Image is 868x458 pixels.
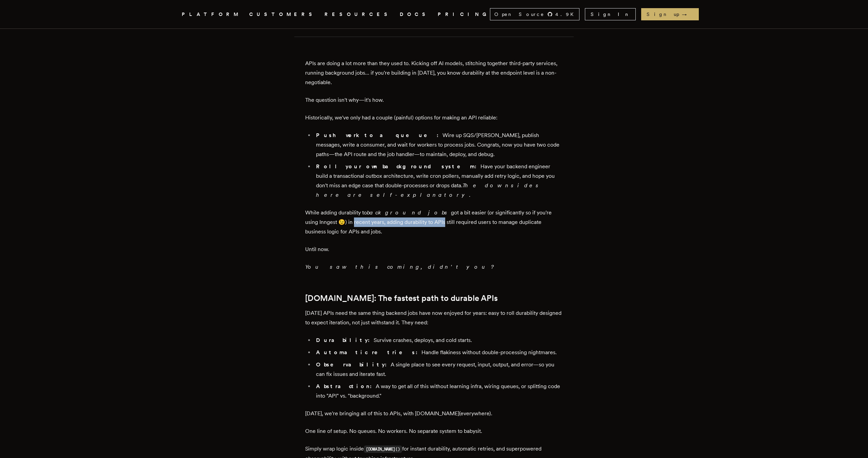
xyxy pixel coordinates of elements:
a: DOCS [400,10,430,19]
li: Wire up SQS/[PERSON_NAME], publish messages, write a consumer, and wait for workers to process jo... [314,131,563,159]
p: APIs are doing a lot more than they used to. Kicking off AI models, stitching together third-part... [305,59,563,87]
h2: [DOMAIN_NAME]: The fastest path to durable APIs [305,293,563,303]
p: The question isn't why—it's how. [305,95,563,105]
p: Historically, we've only had a couple (painful) options for making an API reliable: [305,113,563,122]
a: Sign up [641,8,699,20]
span: 4.9 K [555,11,578,18]
code: [DOMAIN_NAME]() [364,445,402,453]
li: A single place to see every request, input, output, and error—so you can fix issues and iterate f... [314,360,563,379]
em: You saw this coming, didn't you? [305,264,493,270]
p: [DATE] APIs need the same thing backend jobs have now enjoyed for years: easy to roll durability ... [305,308,563,327]
span: Open Source [494,11,545,18]
strong: Abstraction: [316,383,376,389]
span: → [682,11,693,18]
p: Until now. [305,245,563,254]
button: RESOURCES [324,10,392,19]
p: [DATE], we're bringing all of this to APIs, with [DOMAIN_NAME](everywhere). [305,409,563,418]
a: Sign In [585,8,636,20]
li: Have your backend engineer build a transactional outbox architecture, write cron pollers, manuall... [314,162,563,200]
li: Handle flakiness without double-processing nightmares. [314,348,563,357]
li: A way to get all of this without learning infra, wiring queues, or splitting code into "API" vs. ... [314,382,563,401]
a: PRICING [438,10,490,19]
strong: Observability: [316,361,391,368]
strong: Automatic retries: [316,349,421,356]
button: PLATFORM [182,10,241,19]
li: Survive crashes, deploys, and cold starts. [314,336,563,345]
p: While adding durability to got a bit easier (or significantly so if you're using Inngest 😉) in re... [305,208,563,236]
strong: Push work to a queue: [316,132,442,138]
a: CUSTOMERS [249,10,316,19]
strong: Roll your own background system: [316,163,480,170]
p: One line of setup. No queues. No workers. No separate system to babysit. [305,426,563,436]
strong: Durability: [316,337,374,343]
em: background jobs [367,209,451,216]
